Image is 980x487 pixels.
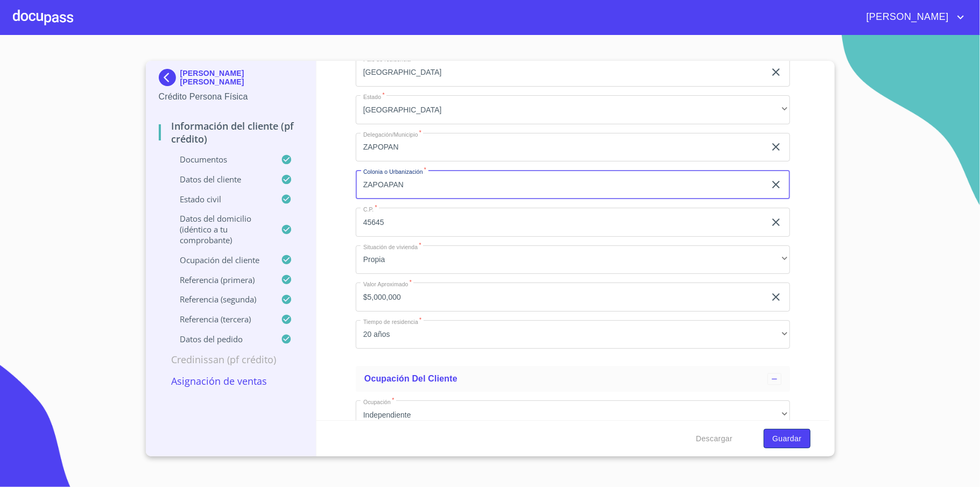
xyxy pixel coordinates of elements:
[770,178,782,191] button: clear input
[356,95,790,124] div: [GEOGRAPHIC_DATA]
[356,320,790,349] div: 20 años
[159,69,304,90] div: [PERSON_NAME] [PERSON_NAME]
[159,154,281,165] p: Documentos
[159,255,281,265] p: Ocupación del Cliente
[858,9,954,26] span: [PERSON_NAME]
[356,366,790,392] div: Ocupación del Cliente
[159,90,304,103] p: Crédito Persona Física
[696,432,732,446] span: Descargar
[770,66,782,79] button: clear input
[159,274,281,285] p: Referencia (primera)
[356,400,790,429] div: Independiente
[159,314,281,324] p: Referencia (tercera)
[159,119,304,145] p: Información del cliente (PF crédito)
[159,69,180,86] img: Docupass spot blue
[770,291,782,304] button: clear input
[356,245,790,274] div: Propia
[180,69,304,86] p: [PERSON_NAME] [PERSON_NAME]
[692,429,737,449] button: Descargar
[159,353,304,366] p: Credinissan (PF crédito)
[159,334,281,344] p: Datos del pedido
[364,374,457,383] span: Ocupación del Cliente
[159,375,304,387] p: Asignación de Ventas
[772,432,801,446] span: Guardar
[159,194,281,204] p: Estado Civil
[159,213,281,245] p: Datos del domicilio (idéntico a tu comprobante)
[770,216,782,229] button: clear input
[159,174,281,185] p: Datos del cliente
[858,9,967,26] button: account of current user
[764,429,810,449] button: Guardar
[159,294,281,305] p: Referencia (segunda)
[770,140,782,153] button: clear input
